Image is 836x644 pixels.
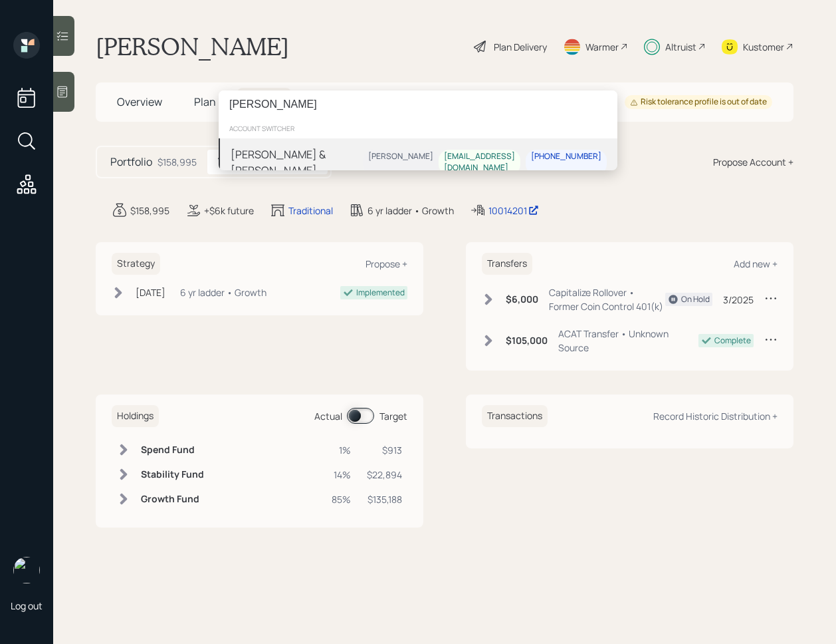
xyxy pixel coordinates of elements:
[231,146,363,178] div: [PERSON_NAME] & [PERSON_NAME]
[219,118,617,138] div: account switcher
[531,151,601,162] div: [PHONE_NUMBER]
[368,151,433,162] div: [PERSON_NAME]
[219,90,617,118] input: Type a command or search…
[444,151,515,174] div: [EMAIL_ADDRESS][DOMAIN_NAME]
